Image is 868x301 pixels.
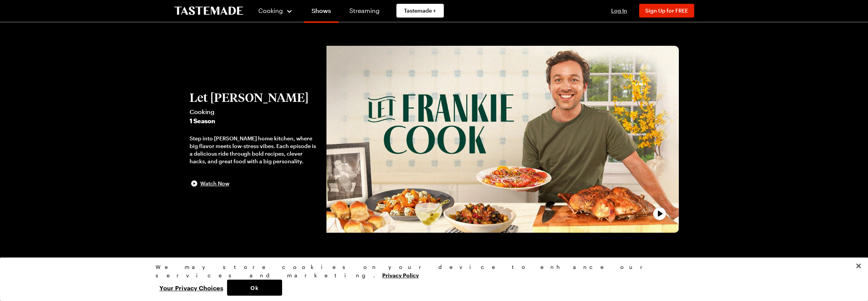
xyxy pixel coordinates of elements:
span: Cooking [258,7,283,14]
a: Shows [304,2,339,23]
img: Let Frankie Cook [326,46,679,233]
div: Privacy [156,263,706,296]
button: Sign Up for FREE [639,4,694,18]
div: We may store cookies on your device to enhance our services and marketing. [156,263,706,280]
a: More information about your privacy, opens in a new tab [382,271,419,278]
h2: Let [PERSON_NAME] [190,90,319,104]
span: Log In [611,7,627,14]
a: To Tastemade Home Page [174,6,243,15]
button: Ok [227,280,282,296]
span: Tastemade + [404,7,436,14]
span: 1 Season [190,116,319,126]
button: Close [850,258,867,274]
button: Log In [604,7,634,14]
button: Cooking [258,2,293,20]
div: Step into [PERSON_NAME] home kitchen, where big flavor meets low-stress vibes. Each episode is a ... [190,135,319,165]
a: Tastemade + [396,4,444,18]
button: Your Privacy Choices [156,280,227,296]
span: Sign Up for FREE [645,7,688,14]
button: play trailer [326,46,679,233]
button: Let [PERSON_NAME]Cooking1 SeasonStep into [PERSON_NAME] home kitchen, where big flavor meets low-... [190,90,319,188]
span: Watch Now [200,180,229,187]
span: Cooking [190,107,319,116]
